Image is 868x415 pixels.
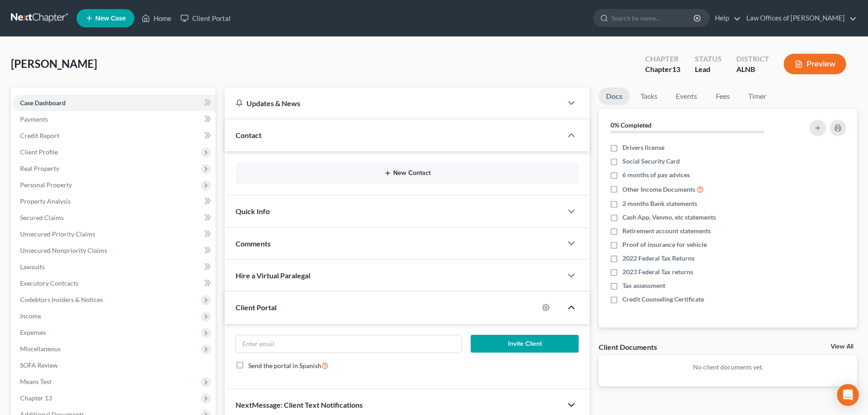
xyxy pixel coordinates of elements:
span: Client Portal [236,303,277,312]
a: Payments [13,111,216,128]
span: Retirement account statements [622,226,711,236]
span: 2023 Federal Tax returns [622,267,693,277]
a: Unsecured Priority Claims [13,226,216,242]
a: Executory Contracts [13,275,216,292]
span: Credit Report [20,132,59,139]
span: SOFA Review [20,361,58,369]
span: Proof of insurance for vehicle [622,240,707,249]
a: Docs [599,87,630,105]
a: Help [710,10,741,26]
span: Executory Contracts [20,279,78,287]
a: View All [831,343,853,350]
span: Property Analysis [20,197,71,205]
span: 2 months Bank statements [622,199,697,208]
span: NextMessage: Client Text Notifications [236,400,363,409]
span: 2022 Federal Tax Returns [622,254,694,263]
span: Income [20,312,41,320]
button: Preview [784,54,846,74]
span: Case Dashboard [20,99,66,107]
div: Open Intercom Messenger [837,384,859,406]
a: Tasks [633,87,665,105]
div: ALNB [736,64,769,75]
a: Case Dashboard [13,95,216,111]
a: Law Offices of [PERSON_NAME] [742,10,857,26]
a: Client Portal [176,10,235,26]
span: Tax assessment [622,281,665,290]
span: Client Profile [20,148,58,156]
span: New Case [95,15,126,22]
span: 6 months of pay advices [622,170,690,179]
a: Unsecured Nonpriority Claims [13,242,216,259]
span: Secured Claims [20,214,64,221]
span: Codebtors Insiders & Notices [20,296,103,303]
button: New Contact [243,169,571,177]
div: District [736,54,769,64]
a: Fees [708,87,737,105]
span: Quick Info [236,207,270,215]
span: Expenses [20,328,46,336]
a: Secured Claims [13,210,216,226]
div: Client Documents [599,342,657,352]
p: No client documents yet. [606,363,850,372]
span: 13 [672,65,680,73]
span: Personal Property [20,181,72,189]
span: Miscellaneous [20,345,61,353]
span: Cash App, Venmo, etc statements [622,213,716,222]
input: Search by name... [611,10,695,26]
a: Timer [741,87,774,105]
div: Updates & News [236,98,551,108]
a: Events [668,87,704,105]
span: Hire a Virtual Paralegal [236,271,310,280]
span: Social Security Card [622,157,680,166]
a: Property Analysis [13,193,216,210]
span: Other Income Documents [622,185,695,194]
span: [PERSON_NAME] [11,57,97,70]
div: Chapter [645,64,680,75]
span: Drivers license [622,143,664,152]
strong: 0% Completed [611,121,652,129]
span: Real Property [20,164,59,172]
span: Unsecured Nonpriority Claims [20,246,107,254]
span: Payments [20,115,48,123]
span: Credit Counseling Certificate [622,295,704,304]
span: Send the portal in Spanish [248,362,321,369]
a: SOFA Review [13,357,216,374]
div: Status [695,54,722,64]
div: Lead [695,64,722,75]
a: Home [137,10,176,26]
span: Comments [236,239,271,248]
button: Invite Client [471,335,579,353]
div: Chapter [645,54,680,64]
input: Enter email [236,335,461,353]
a: Lawsuits [13,259,216,275]
span: Means Test [20,378,51,385]
span: Contact [236,131,262,139]
span: Chapter 13 [20,394,52,402]
a: Credit Report [13,128,216,144]
span: Lawsuits [20,263,45,271]
span: Unsecured Priority Claims [20,230,95,238]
